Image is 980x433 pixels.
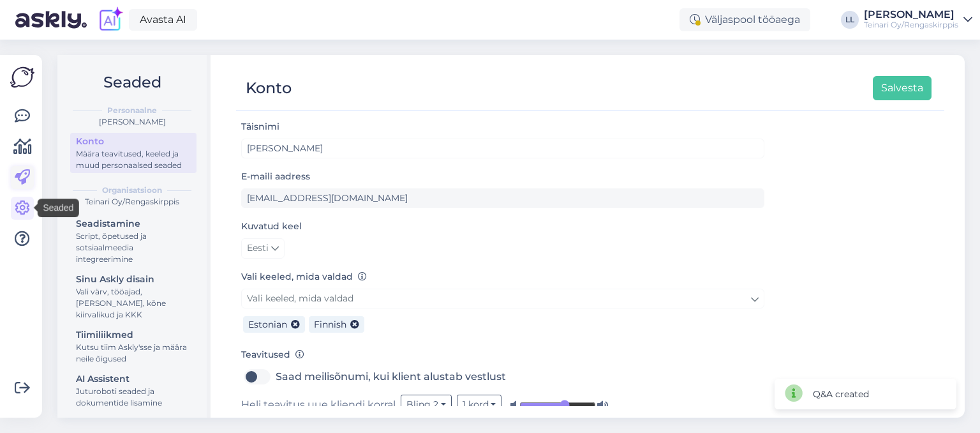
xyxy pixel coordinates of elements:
div: Teinari Oy/Rengaskirppis [864,20,958,30]
div: Seaded [38,199,78,217]
a: SeadistamineScript, õpetused ja sotsiaalmeedia integreerimine [70,215,197,267]
a: [PERSON_NAME]Teinari Oy/Rengaskirppis [864,10,972,30]
button: 1 kord [457,395,502,414]
label: Teavitused [241,348,304,361]
label: Täisnimi [241,120,279,133]
label: Kuvatud keel [241,220,302,233]
img: explore-ai [97,6,124,33]
div: [PERSON_NAME] [864,10,958,20]
div: Script, õpetused ja sotsiaalmeedia integreerimine [76,231,191,265]
input: Sisesta nimi [241,139,764,158]
label: Vali keeled, mida valdad [241,270,367,284]
div: Juturoboti seaded ja dokumentide lisamine [76,386,191,409]
b: Personaalne [107,105,157,116]
span: Vali keeled, mida valdad [247,292,353,304]
span: Eesti [247,241,269,255]
div: Väljaspool tööaega [679,8,810,31]
div: Vali värv, tööajad, [PERSON_NAME], kõne kiirvalikud ja KKK [76,286,191,321]
h2: Seaded [68,70,197,95]
span: Estonian [248,319,287,330]
label: Saad meilisõnumi, kui klient alustab vestlust [276,367,506,387]
a: AI AssistentJuturoboti seaded ja dokumentide lisamine [70,370,197,411]
div: Konto [246,76,292,100]
a: Avasta AI [129,9,197,31]
div: Sinu Askly disain [76,273,191,286]
b: Organisatsioon [102,185,162,196]
div: E-mail [76,416,191,430]
a: Eesti [241,238,285,259]
a: KontoMäära teavitused, keeled ja muud personaalsed seaded [70,133,197,173]
div: Teinari Oy/Rengaskirppis [68,196,197,208]
div: Konto [76,135,191,148]
div: Q&A created [813,388,869,401]
div: Määra teavitused, keeled ja muud personaalsed seaded [76,148,191,171]
div: Tiimiliikmed [76,328,191,342]
label: E-maili aadress [241,170,310,183]
a: TiimiliikmedKutsu tiim Askly'sse ja määra neile õigused [70,326,197,367]
img: Askly Logo [10,65,34,89]
a: Sinu Askly disainVali värv, tööajad, [PERSON_NAME], kõne kiirvalikud ja KKK [70,271,197,323]
div: Seadistamine [76,217,191,231]
div: LL [841,11,859,29]
input: Sisesta e-maili aadress [241,188,764,208]
span: Finnish [314,319,346,330]
div: [PERSON_NAME] [68,116,197,128]
a: Vali keeled, mida valdad [241,289,764,308]
button: Salvesta [873,76,932,100]
button: Bling 2 [401,395,452,414]
div: Heli teavitus uue kliendi korral [241,395,764,414]
div: AI Assistent [76,372,191,386]
div: Kutsu tiim Askly'sse ja määra neile õigused [76,342,191,365]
